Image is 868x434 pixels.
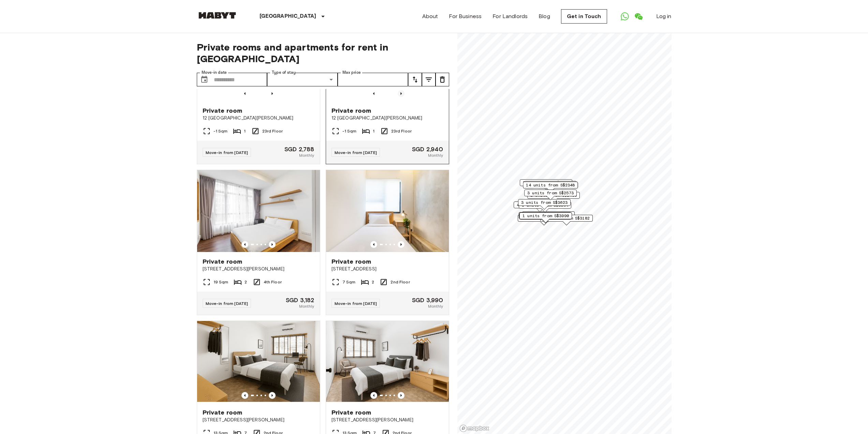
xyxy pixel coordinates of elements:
div: Map marker [524,190,577,200]
div: Map marker [527,192,580,202]
a: Marketing picture of unit SG-01-055-003-01Previous imagePrevious imagePrivate room[STREET_ADDRESS... [326,170,449,315]
span: Private room [203,257,242,266]
button: Previous image [269,392,276,399]
span: 1 units from S$3600 [525,212,572,218]
div: Map marker [519,212,571,223]
span: 2nd Floor [391,279,410,285]
span: 19 Sqm [214,279,229,285]
span: 4 units from S$2226 [517,202,563,208]
span: -1 Sqm [214,128,228,134]
span: 3 units from S$2573 [527,190,574,196]
div: Map marker [523,182,578,192]
button: Choose date [197,73,211,86]
span: Monthly [428,152,443,158]
a: For Business [449,12,482,20]
button: Previous image [241,90,248,97]
button: Previous image [398,241,404,248]
a: Open WhatsApp [618,10,632,23]
span: [STREET_ADDRESS][PERSON_NAME] [332,417,443,423]
a: Log in [656,12,672,20]
span: Private rooms and apartments for rent in [GEOGRAPHIC_DATA] [197,41,449,65]
span: 23rd Floor [262,128,283,134]
a: Marketing picture of unit SG-01-103-001-005Previous imagePrevious imagePrivate room12 [GEOGRAPHIC... [326,19,449,164]
button: Previous image [241,392,248,399]
img: Marketing picture of unit SG-01-055-003-01 [326,170,449,252]
div: Map marker [520,179,572,190]
span: Monthly [428,303,443,309]
button: tune [408,73,422,86]
div: Map marker [519,213,572,223]
button: Previous image [269,90,276,97]
button: Previous image [269,241,276,248]
span: 1 units from S$3990 [523,213,569,219]
button: tune [422,73,436,86]
span: Private room [332,107,371,115]
span: 3 units from S$3623 [521,199,568,206]
a: About [422,12,438,20]
a: Marketing picture of unit SG-01-002-005-01Previous imagePrevious imagePrivate room[STREET_ADDRESS... [197,170,320,315]
img: Marketing picture of unit SG-01-078-001-07 [197,321,320,403]
span: 1 [373,128,374,134]
img: Marketing picture of unit SG-01-078-001-06 [326,321,449,403]
span: 4th Floor [264,279,282,285]
span: Move-in from [DATE] [335,301,377,306]
div: Map marker [524,181,577,192]
span: 2 [245,279,247,285]
a: Blog [539,12,550,20]
label: Move-in date [202,70,227,75]
div: Map marker [518,215,570,225]
a: Open WeChat [632,10,645,23]
span: 3 units from S$3024 [527,181,574,187]
img: Marketing picture of unit SG-01-002-005-01 [197,170,320,252]
span: Move-in from [DATE] [206,301,248,306]
span: SGD 2,940 [412,146,443,152]
div: Map marker [514,201,566,212]
button: Previous image [398,392,404,399]
span: Move-in from [DATE] [335,150,377,155]
span: -1 Sqm [342,128,357,134]
span: SGD 3,990 [412,297,443,303]
span: 1 units from S$3182 [543,215,590,221]
span: Private room [203,107,242,115]
span: [STREET_ADDRESS][PERSON_NAME] [203,266,314,272]
button: Previous image [398,90,404,97]
span: 2 [372,279,374,285]
span: Private room [332,257,371,266]
span: [STREET_ADDRESS][PERSON_NAME] [203,417,314,423]
div: Map marker [540,215,593,225]
span: 14 units from S$2348 [526,182,575,188]
span: 7 Sqm [342,279,356,285]
span: 3 units from S$1764 [523,180,569,186]
span: 23rd Floor [391,128,412,134]
button: Previous image [241,241,248,248]
span: SGD 2,788 [284,146,314,152]
span: SGD 3,182 [286,297,314,303]
div: Map marker [519,212,572,223]
span: Move-in from [DATE] [206,150,248,155]
button: Previous image [370,392,377,399]
div: Map marker [518,199,571,210]
a: Get in Touch [561,9,607,24]
span: Monthly [299,303,314,309]
a: Marketing picture of unit SG-01-103-001-003Previous imagePrevious imagePrivate room12 [GEOGRAPHIC... [197,19,320,164]
span: [STREET_ADDRESS] [332,266,443,272]
span: 12 [GEOGRAPHIC_DATA][PERSON_NAME] [203,115,314,122]
button: Previous image [370,90,377,97]
div: Map marker [522,211,575,222]
span: Private room [203,408,242,417]
label: Max price [342,70,361,75]
a: For Landlords [492,12,528,20]
button: tune [436,73,449,86]
div: Map marker [519,202,571,212]
label: Type of stay [272,70,296,75]
span: 12 [GEOGRAPHIC_DATA][PERSON_NAME] [332,115,443,122]
button: Previous image [370,241,377,248]
span: Monthly [299,152,314,158]
span: Private room [332,408,371,417]
span: 1 [244,128,246,134]
img: Habyt [197,12,238,19]
a: Mapbox logo [459,424,489,432]
p: [GEOGRAPHIC_DATA] [260,12,317,20]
